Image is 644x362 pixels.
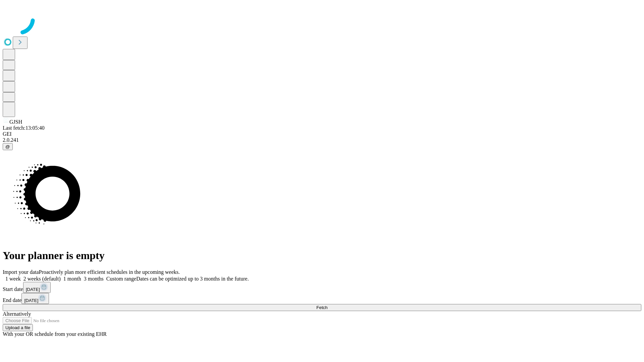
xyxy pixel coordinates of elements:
[3,269,39,275] span: Import your data
[26,287,40,292] span: [DATE]
[316,305,327,310] span: Fetch
[3,143,13,150] button: @
[136,276,249,282] span: Dates can be optimized up to 3 months in the future.
[3,311,31,317] span: Alternatively
[3,125,45,131] span: Last fetch: 13:05:40
[3,137,641,143] div: 2.0.241
[3,331,107,337] span: With your OR schedule from your existing EHR
[39,269,180,275] span: Proactively plan more efficient schedules in the upcoming weeks.
[3,293,641,304] div: End date
[5,276,21,282] span: 1 week
[21,293,49,304] button: [DATE]
[23,276,61,282] span: 2 weeks (default)
[84,276,104,282] span: 3 months
[3,249,641,262] h1: Your planner is empty
[106,276,136,282] span: Custom range
[3,324,33,331] button: Upload a file
[3,131,641,137] div: GEI
[9,119,22,125] span: GJSH
[3,282,641,293] div: Start date
[3,304,641,311] button: Fetch
[5,144,10,149] span: @
[23,282,51,293] button: [DATE]
[63,276,81,282] span: 1 month
[24,298,38,303] span: [DATE]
